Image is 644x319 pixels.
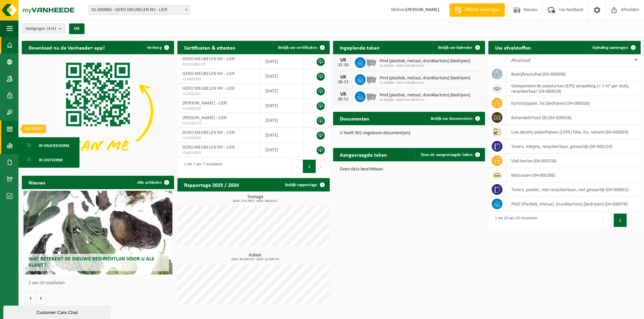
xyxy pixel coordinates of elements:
span: Verberg [147,46,162,50]
a: Wat betekent de nieuwe RED-richtlijn voor u als klant? [23,191,173,274]
span: Pmd (plastiek, metaal, drankkartons) (bedrijven) [380,93,470,98]
a: In grafiekvorm [20,139,78,152]
h2: Documenten [333,112,376,125]
span: Bekijk uw kalender [438,46,473,50]
td: bedrijfsrestafval (04-000008) [506,67,641,81]
span: Wat betekent de nieuwe RED-richtlijn voor u als klant? [29,256,154,268]
div: 1 tot 10 van 10 resultaten [492,213,537,228]
span: GERO MEUBELEN NV - LIER [182,57,235,62]
p: U heeft 961 ongelezen document(en). [340,131,479,136]
span: 01-600860 - GERO MEUBELEN NV - LIER [89,5,190,15]
td: [DATE] [260,113,303,128]
iframe: chat widget [3,304,112,319]
span: Pmd (plastiek, metaal, drankkartons) (bedrijven) [380,59,470,64]
button: Next [316,160,326,173]
button: Next [627,214,637,227]
button: OK [69,23,85,34]
a: Offerte aanvragen [449,3,505,17]
p: Geen data beschikbaar. [340,167,479,172]
a: Bekijk uw certificaten [273,41,329,54]
span: [PERSON_NAME] - LIER [182,101,227,106]
button: Vorige [25,291,36,305]
span: RED25000170 [182,62,255,67]
count: (4/4) [47,26,56,31]
span: VLA614083 [182,150,255,156]
div: VR [336,92,350,97]
a: In lijstvorm [20,153,78,166]
span: GERO MEUBELEN NV - LIER [182,86,235,91]
td: PMD (Plastiek, Metaal, Drankkartons) (bedrijven) (04-000978) [506,197,641,211]
div: 31-10 [336,63,350,68]
span: 2024: 275,780 t - 2025: 209,412 t [181,200,330,203]
button: Previous [292,160,303,173]
h2: Certificaten & attesten [177,41,242,54]
span: VLA700659 [182,136,255,141]
span: 01-600860 - GERO MEUBELEN NV - LIER [89,5,190,15]
h2: Rapportage 2025 / 2024 [177,178,246,191]
span: Bekijk uw documenten [431,116,473,121]
span: GERO MEUBELEN NV - LIER [182,145,235,150]
span: In lijstvorm [39,154,62,166]
div: 28-11 [336,80,350,85]
td: [DATE] [260,54,303,69]
h3: Kubiek [181,253,330,261]
span: 01-600860 - GERO MEUBELEN NV [380,81,470,85]
img: WB-2500-GAL-GY-01 [366,56,377,68]
td: toners, poeder, niet-recycleerbaar, niet gevaarlijk (04-000651) [506,182,641,197]
a: Bekijk uw documenten [425,112,484,125]
a: Toon de aangevraagde taken [415,148,484,161]
td: low density polyethyleen (LDPE) folie, los, naturel (04-000039) [506,125,641,139]
h2: Nieuws [22,176,52,189]
span: GERO MEUBELEN NV - LIER [182,71,235,76]
td: matrassen (04-000386) [506,168,641,182]
button: Vestigingen(4/4) [22,23,65,33]
div: 26-12 [336,97,350,102]
td: [DATE] [260,84,303,98]
td: toners, inktjets, recycleerbaar, gevaarlijk (04-000154) [506,139,641,154]
div: VR [336,75,350,80]
h2: Uw afvalstoffen [488,41,538,54]
a: Ophaling aanvragen [587,41,640,54]
span: Pmd (plastiek, metaal, drankkartons) (bedrijven) [380,76,470,81]
h2: Aangevraagde taken [333,148,394,161]
button: Volgende [36,291,46,305]
button: Previous [603,214,614,227]
td: vlak karton (04-000158) [506,154,641,168]
p: 1 van 10 resultaten [29,281,171,286]
td: [DATE] [260,128,303,143]
span: 01-600860 - GERO MEUBELEN NV [380,64,470,68]
span: In grafiekvorm [39,139,69,152]
img: WB-2500-GAL-GY-01 [366,90,377,102]
span: Vestigingen [25,24,56,34]
strong: [PERSON_NAME] [406,7,439,12]
button: Verberg [142,41,173,54]
img: WB-2500-GAL-GY-01 [366,73,377,85]
span: Afvalstof [511,58,530,63]
td: [DATE] [260,143,303,157]
td: [DATE] [260,98,303,113]
a: Alle artikelen [132,176,173,189]
span: VLA709274 [182,121,255,126]
span: [PERSON_NAME] - LIER [182,115,227,121]
h3: Tonnage [181,195,330,203]
span: VLA902503 [182,77,255,82]
div: VR [336,58,350,63]
button: 1 [303,160,316,173]
span: Offerte aanvragen [463,7,501,13]
a: Bekijk rapportage [280,178,329,191]
span: VLA902501 [182,91,255,97]
div: 1 tot 7 van 7 resultaten [181,159,222,174]
a: Bekijk uw kalender [433,41,484,54]
span: 01-600860 - GERO MEUBELEN NV [380,98,470,102]
span: Toon de aangevraagde taken [421,153,473,157]
span: Bekijk uw certificaten [278,46,317,50]
td: karton/papier, los (bedrijven) (04-000026) [506,96,641,110]
h2: Ingeplande taken [333,41,386,54]
td: geëxpandeerde polystyreen (EPS) verpakking (< 1 m² per stuk), recycleerbaar (04-000018) [506,81,641,96]
img: Download de VHEPlus App [22,54,174,168]
span: Ophaling aanvragen [592,46,628,50]
span: GERO MEUBELEN NV - LIER [182,130,235,135]
h2: Download nu de Vanheede+ app! [22,41,111,54]
span: 2024: 30,000 m3 - 2025: 22,500 m3 [181,258,330,261]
